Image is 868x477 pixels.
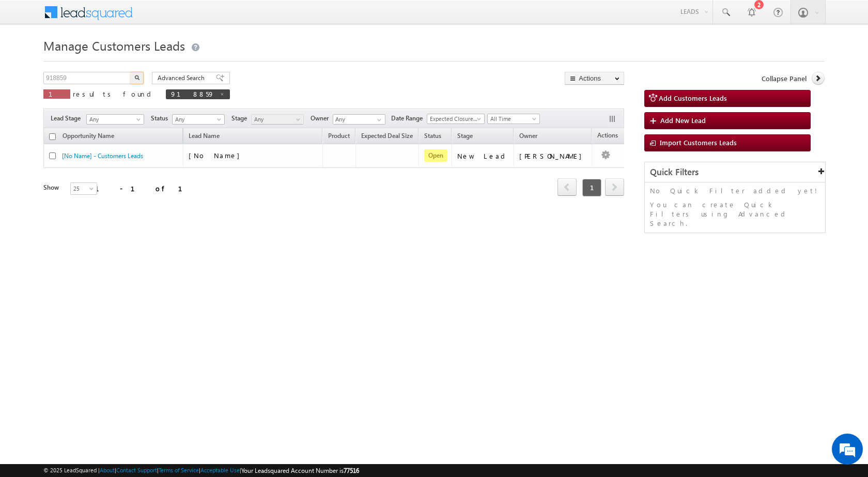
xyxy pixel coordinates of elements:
span: Add Customers Leads [659,94,727,102]
a: Any [86,114,144,125]
a: Stage [452,130,478,144]
span: Any [252,115,301,124]
a: next [605,179,624,196]
span: Any [87,115,141,124]
a: Any [251,114,304,125]
a: Show All Items [371,115,384,125]
span: Advanced Search [158,73,208,83]
a: Contact Support [116,467,157,473]
a: All Time [487,114,540,124]
a: Any [172,114,225,125]
span: © 2025 LeadSquared | | | | | [43,466,359,475]
span: Lead Stage [51,114,85,123]
a: [No Name] - Customers Leads [62,152,143,160]
span: Owner [311,114,333,123]
a: prev [557,179,577,196]
div: 1 - 1 of 1 [95,182,195,194]
p: You can create Quick Filters using Advanced Search. [650,200,820,228]
input: Type to Search [333,114,385,125]
span: Expected Deal Size [361,132,413,140]
span: Your Leadsquared Account Number is [241,467,359,474]
a: Opportunity Name [57,130,119,144]
span: Lead Name [183,130,225,144]
p: No Quick Filter added yet! [650,186,820,195]
span: results found [73,89,155,98]
a: 25 [70,182,97,195]
span: Owner [519,132,537,140]
a: Acceptable Use [200,467,240,473]
span: 918859 [171,89,214,98]
a: Terms of Service [159,467,199,473]
span: prev [557,178,577,196]
span: Expected Closure Date [427,114,481,124]
span: Stage [457,132,473,140]
span: next [605,178,624,196]
div: New Lead [457,151,509,161]
span: 77516 [344,467,359,474]
span: 1 [49,89,65,98]
div: Show [43,183,62,192]
span: All Time [488,114,537,124]
span: Actions [592,130,623,143]
div: Quick Filters [645,162,825,182]
span: Add New Lead [660,116,706,125]
a: About [100,467,115,473]
a: Expected Closure Date [427,114,485,124]
span: Opportunity Name [63,132,114,140]
span: 1 [582,179,601,196]
input: Check all records [49,133,56,140]
span: Collapse Panel [762,74,807,83]
span: Any [173,115,222,124]
img: Search [134,75,139,80]
span: Date Range [391,114,427,123]
span: Open [424,149,447,162]
span: Import Customers Leads [660,138,737,147]
span: [No Name] [189,151,245,160]
span: Status [151,114,172,123]
span: Manage Customers Leads [43,37,185,54]
span: Stage [231,114,251,123]
a: Expected Deal Size [356,130,418,144]
span: Product [328,132,350,140]
a: Status [419,130,446,144]
button: Actions [565,72,624,85]
div: [PERSON_NAME] [519,151,587,161]
span: 25 [71,184,98,193]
